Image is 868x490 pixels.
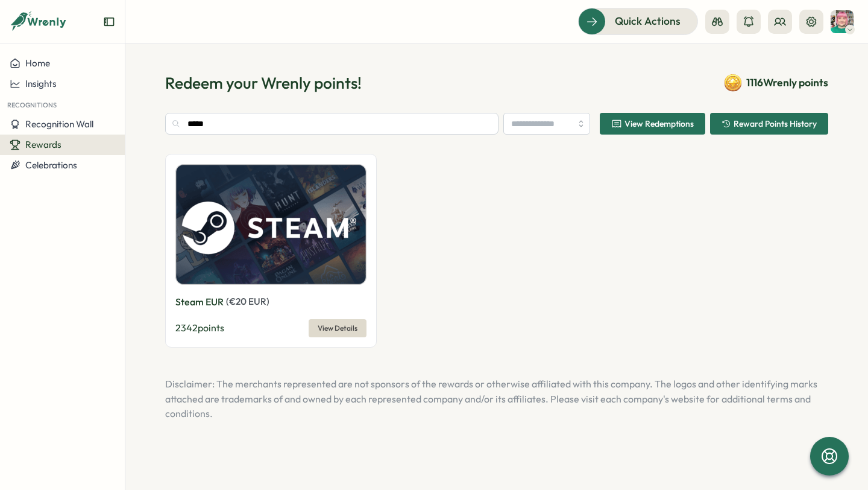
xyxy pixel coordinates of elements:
button: Quick Actions [578,8,698,34]
span: Home [25,57,50,69]
h1: Redeem your Wrenly points! [165,72,362,94]
button: View Redemptions [600,113,705,135]
span: Insights [25,78,57,89]
span: 2342 points [175,322,224,334]
span: Recognition Wall [25,118,93,130]
p: Steam EUR [175,294,224,310]
span: 1116 Wrenly points [746,75,828,91]
span: Rewards [25,139,61,150]
span: View Details [318,320,357,337]
p: Disclaimer: The merchants represented are not sponsors of the rewards or otherwise affiliated wit... [165,377,828,421]
span: Celebrations [25,159,77,171]
span: Quick Actions [615,13,681,29]
button: View Details [309,319,366,337]
img: Destani Engel [831,10,854,33]
span: ( € 20 EUR ) [226,296,269,307]
span: View Redemptions [624,119,694,128]
img: Steam EUR [175,164,366,285]
span: Reward Points History [734,119,817,128]
button: Expand sidebar [103,16,115,28]
button: Reward Points History [710,113,828,135]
